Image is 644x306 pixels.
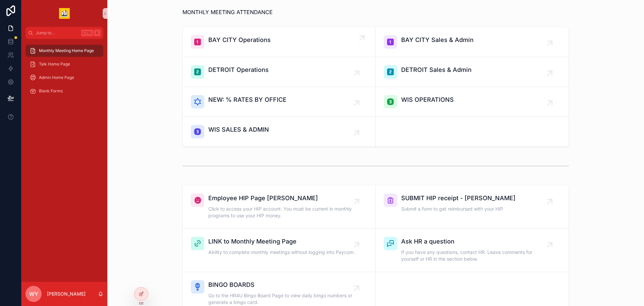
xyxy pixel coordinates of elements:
[208,65,269,75] span: DETROIT Operations
[208,249,355,256] span: Ability to complete monthly meetings without logging into Paycom.
[183,229,376,272] a: LINK to Monthly Meeting PageAbility to complete monthly meetings without logging into Paycom.
[401,65,472,75] span: DETROIT Sales & Admin
[25,85,103,97] a: Blank Forms
[182,9,273,15] span: MONTHLY MEETING ATTENDANCE
[208,280,357,290] span: BINGO BOARDS
[208,125,269,134] span: WIS SALES & ADMIN
[183,185,376,229] a: Employee HIP Page [PERSON_NAME]Click to access your HIP account. You must be current in monthly p...
[39,88,63,94] span: Blank Forms
[401,206,516,212] span: Submit a form to get reimbursed with your HIP
[376,57,569,87] a: DETROIT Sales & Admin
[208,292,357,306] span: Go to the HR4U Bingo Board Page to view daily bingo numbers or generate a bingo card.
[376,87,569,117] a: WIS OPERATIONS
[183,87,376,117] a: NEW: % RATES BY OFFICE
[59,8,70,19] img: App logo
[401,35,474,45] span: BAY CITY Sales & Admin
[25,72,103,84] a: Admin Home Page
[183,27,376,57] a: BAY CITY Operations
[95,30,100,36] span: K
[29,290,38,298] span: WY
[47,291,86,297] p: [PERSON_NAME]
[21,39,107,108] div: scrollable content
[36,30,78,36] span: Jump to...
[208,193,357,203] span: Employee HIP Page [PERSON_NAME]
[39,61,70,67] span: Talk Home Page
[401,249,550,262] span: If you have any questions, contact HR. Leave comments for yourself or HR in the section below.
[208,237,355,246] span: LINK to Monthly Meeting Page
[39,48,94,53] span: Monthly Meeting Home Page
[208,95,286,104] span: NEW: % RATES BY OFFICE
[401,193,516,203] span: SUBMIT HIP receipt - [PERSON_NAME]
[39,75,74,80] span: Admin Home Page
[376,229,569,272] a: Ask HR a questionIf you have any questions, contact HR. Leave comments for yourself or HR in the ...
[208,35,271,45] span: BAY CITY Operations
[25,45,103,57] a: Monthly Meeting Home Page
[208,206,357,219] span: Click to access your HIP account. You must be current in monthly programs to use your HIP money.
[183,117,376,146] a: WIS SALES & ADMIN
[401,237,550,246] span: Ask HR a question
[401,95,454,104] span: WIS OPERATIONS
[81,30,93,36] span: Ctrl
[25,58,103,70] a: Talk Home Page
[183,57,376,87] a: DETROIT Operations
[25,27,103,39] button: Jump to...CtrlK
[376,185,569,229] a: SUBMIT HIP receipt - [PERSON_NAME]Submit a form to get reimbursed with your HIP
[376,27,569,57] a: BAY CITY Sales & Admin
